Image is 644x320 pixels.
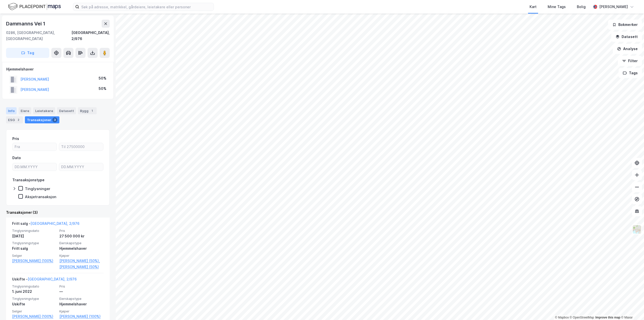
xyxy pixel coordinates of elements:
[570,316,594,319] a: OpenStreetMap
[19,107,31,114] div: Eiere
[52,117,57,122] div: 3
[71,30,110,42] div: [GEOGRAPHIC_DATA], 2/976
[59,297,104,301] span: Eierskapstype
[12,221,79,229] div: Fritt salg -
[28,277,77,281] a: [GEOGRAPHIC_DATA], 2/976
[59,309,104,313] span: Kjøper
[12,284,56,289] span: Tinglysningsdato
[25,116,59,123] div: Transaksjoner
[12,254,56,258] span: Selger
[12,177,45,183] div: Transaksjonstype
[12,241,56,245] span: Tinglysningstype
[599,4,628,10] div: [PERSON_NAME]
[59,254,104,258] span: Kjøper
[59,229,104,233] span: Pris
[611,32,642,42] button: Datasett
[12,155,21,161] div: Dato
[6,48,49,58] button: Tag
[12,136,19,142] div: Pris
[59,241,104,245] span: Eierskapstype
[78,107,97,114] div: Bygg
[577,4,586,10] div: Bolig
[59,245,104,252] div: Hjemmelshaver
[12,229,56,233] span: Tinglysningsdato
[33,107,55,114] div: Leietakere
[59,143,103,151] input: Til 27500000
[613,44,642,54] button: Analyse
[12,313,56,319] a: [PERSON_NAME] (100%)
[530,4,537,10] div: Kart
[12,233,56,239] div: [DATE]
[12,245,56,252] div: Fritt salg
[608,20,642,30] button: Bokmerker
[6,20,46,28] div: Dammanns Vei 1
[99,86,106,92] div: 50%
[12,276,77,284] div: Uskifte -
[59,163,103,171] input: DD.MM.YYYY
[6,116,23,123] div: ESG
[59,264,104,270] a: [PERSON_NAME] (50%)
[548,4,566,10] div: Mine Tags
[59,301,104,307] div: Hjemmelshaver
[555,316,569,319] a: Mapbox
[99,75,106,81] div: 50%
[632,225,642,234] img: Z
[57,107,76,114] div: Datasett
[12,301,56,307] div: Uskifte
[6,30,71,42] div: 0286, [GEOGRAPHIC_DATA], [GEOGRAPHIC_DATA]
[59,258,104,264] a: [PERSON_NAME] (50%),
[59,313,104,319] a: [PERSON_NAME] (100%)
[6,66,109,72] div: Hjemmelshaver
[8,2,61,11] img: logo.f888ab2527a4732fd821a326f86c7f29.svg
[13,163,57,171] input: DD.MM.YYYY
[16,117,21,122] div: 2
[12,258,56,264] a: [PERSON_NAME] (100%)
[90,108,95,113] div: 1
[59,289,104,295] div: —
[30,221,79,226] a: [GEOGRAPHIC_DATA], 2/976
[6,209,110,216] div: Transaksjoner (3)
[79,3,214,11] input: Søk på adresse, matrikkel, gårdeiere, leietakere eller personer
[6,107,17,114] div: Info
[59,284,104,289] span: Pris
[618,56,642,66] button: Filter
[13,143,57,151] input: Fra
[25,194,56,199] div: Aksjetransaksjon
[12,289,56,295] div: 1. juni 2022
[619,68,642,78] button: Tags
[25,186,50,191] div: Tinglysninger
[595,316,620,319] a: Improve this map
[619,296,644,320] iframe: Chat Widget
[59,233,104,239] div: 27 500 000 kr
[12,297,56,301] span: Tinglysningstype
[12,309,56,313] span: Selger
